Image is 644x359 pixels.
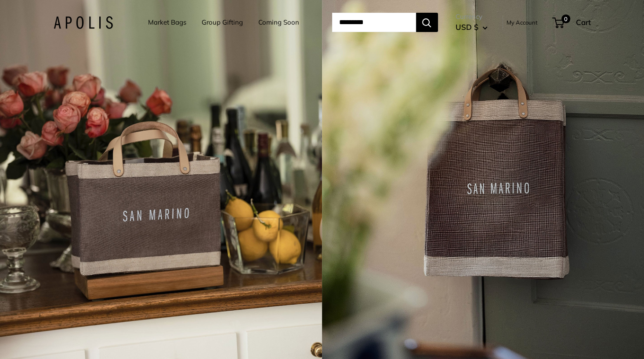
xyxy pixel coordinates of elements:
[148,16,186,29] a: Market Bags
[507,17,538,28] a: My Account
[456,11,488,23] span: Currency
[576,18,591,27] span: Cart
[561,14,570,23] span: 0
[54,16,113,29] img: Apolis
[456,22,478,32] span: USD $
[258,16,299,29] a: Coming Soon
[332,13,416,32] input: Search...
[553,15,591,29] a: 0 Cart
[416,13,438,32] button: Search
[202,16,243,29] a: Group Gifting
[456,20,488,34] button: USD $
